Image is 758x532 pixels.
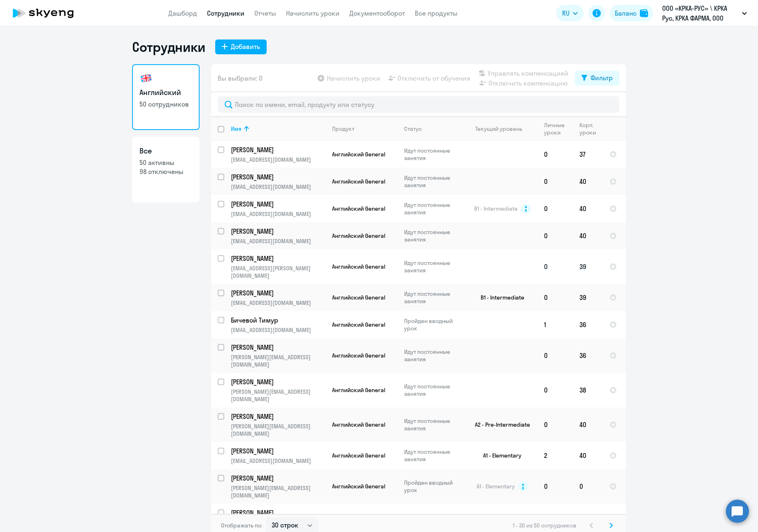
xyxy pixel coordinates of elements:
[610,5,653,21] button: Балансbalance
[231,265,325,279] p: [EMAIL_ADDRESS][PERSON_NAME][DOMAIN_NAME]
[140,87,192,98] h3: Английский
[254,9,276,17] a: Отчеты
[404,290,460,305] p: Идут постоянные занятия
[231,145,325,154] a: [PERSON_NAME]
[168,9,197,17] a: Дашборд
[537,222,573,249] td: 0
[658,3,751,23] button: ООО «КРКА-РУС» \ КРКА Рус, КРКА ФАРМА, ООО
[573,141,603,168] td: 37
[537,311,573,338] td: 1
[575,71,619,86] button: Фильтр
[461,284,537,311] td: B1 - Intermediate
[231,484,325,499] p: [PERSON_NAME][EMAIL_ADDRESS][DOMAIN_NAME]
[132,39,205,55] h1: Сотрудники
[332,421,385,428] span: Английский General
[461,407,537,442] td: A2 - Pre-Intermediate
[140,72,153,85] img: english
[207,9,244,17] a: Сотрудники
[231,446,324,455] p: [PERSON_NAME]
[556,5,584,21] button: RU
[562,8,570,18] span: RU
[231,353,325,368] p: [PERSON_NAME][EMAIL_ADDRESS][DOMAIN_NAME]
[404,125,422,132] div: Статус
[332,151,385,158] span: Английский General
[231,316,325,325] a: Бичевой Тимур
[332,263,385,270] span: Английский General
[332,483,385,490] span: Английский General
[231,343,325,352] a: [PERSON_NAME]
[573,195,603,222] td: 40
[573,407,603,442] td: 40
[332,452,385,459] span: Английский General
[332,125,397,132] div: Продукт
[579,121,602,136] div: Корп. уроки
[140,167,192,176] p: 98 отключены
[404,513,460,528] p: Идут постоянные занятия
[404,317,460,332] p: Пройден вводный урок
[537,338,573,373] td: 0
[404,259,460,274] p: Идут постоянные занятия
[537,141,573,168] td: 0
[231,200,325,209] a: [PERSON_NAME]
[140,158,192,167] p: 50 активны
[477,483,515,490] span: A1 - Elementary
[573,222,603,249] td: 40
[132,64,200,130] a: Английский50 сотрудников
[349,9,405,17] a: Документооборот
[218,96,619,113] input: Поиск по имени, email, продукту или статусу
[474,205,518,212] span: B1 - Intermediate
[404,174,460,189] p: Идут постоянные занятия
[231,474,324,483] p: [PERSON_NAME]
[140,100,192,109] p: 50 сотрудников
[231,299,325,307] p: [EMAIL_ADDRESS][DOMAIN_NAME]
[332,125,354,132] div: Продукт
[537,373,573,407] td: 0
[231,412,325,421] a: [PERSON_NAME]
[537,442,573,469] td: 2
[231,125,325,132] div: Имя
[231,457,325,465] p: [EMAIL_ADDRESS][DOMAIN_NAME]
[404,228,460,243] p: Идут постоянные занятия
[231,145,324,154] p: [PERSON_NAME]
[231,446,325,455] a: [PERSON_NAME]
[404,417,460,432] p: Идут постоянные занятия
[231,172,324,181] p: [PERSON_NAME]
[513,522,577,529] span: 1 - 30 из 50 сотрудников
[404,125,460,132] div: Статус
[231,377,325,386] a: [PERSON_NAME]
[231,508,324,517] p: [PERSON_NAME]
[231,156,325,163] p: [EMAIL_ADDRESS][DOMAIN_NAME]
[573,373,603,407] td: 38
[332,294,385,301] span: Английский General
[537,168,573,195] td: 0
[591,73,613,83] div: Фильтр
[579,121,597,136] div: Корп. уроки
[231,377,324,386] p: [PERSON_NAME]
[573,338,603,373] td: 36
[573,311,603,338] td: 36
[215,39,267,54] button: Добавить
[537,195,573,222] td: 0
[537,284,573,311] td: 0
[544,121,572,136] div: Личные уроки
[415,9,458,17] a: Все продукты
[231,227,325,236] a: [PERSON_NAME]
[537,249,573,284] td: 0
[221,522,263,529] span: Отображать по:
[537,407,573,442] td: 0
[231,288,324,297] p: [PERSON_NAME]
[132,137,200,202] a: Все50 активны98 отключены
[573,249,603,284] td: 39
[286,9,339,17] a: Начислить уроки
[404,479,460,494] p: Пройден вводный урок
[140,146,192,156] h3: Все
[231,125,242,132] div: Имя
[467,125,537,132] div: Текущий уровень
[231,200,324,209] p: [PERSON_NAME]
[231,237,325,245] p: [EMAIL_ADDRESS][DOMAIN_NAME]
[573,469,603,504] td: 0
[332,178,385,185] span: Английский General
[231,508,325,517] a: [PERSON_NAME]
[404,348,460,363] p: Идут постоянные занятия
